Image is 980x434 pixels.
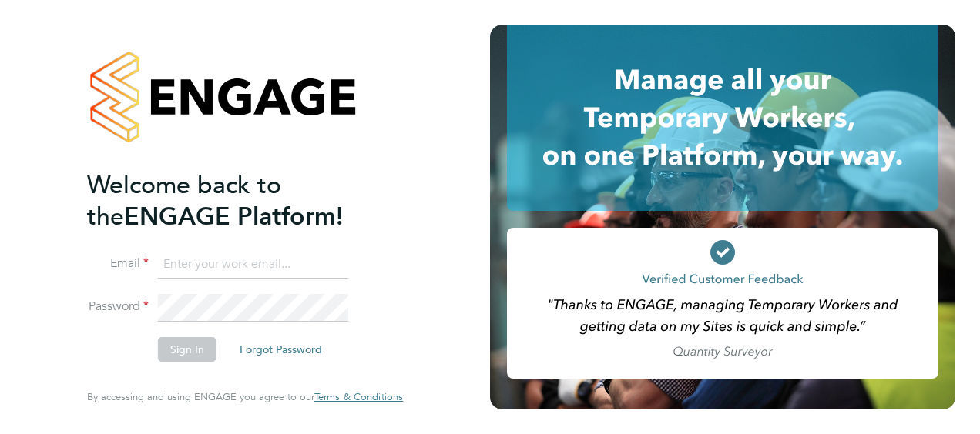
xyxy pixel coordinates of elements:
[158,337,216,362] button: Sign In
[87,170,281,232] span: Welcome back to the
[87,390,403,403] span: By accessing and using ENGAGE you agree to our
[87,255,149,272] label: Email
[314,390,403,403] span: Terms & Conditions
[87,169,388,232] h2: ENGAGE Platform!
[314,391,403,403] a: Terms & Conditions
[227,337,334,362] button: Forgot Password
[158,251,348,279] input: Enter your work email...
[87,299,149,315] label: Password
